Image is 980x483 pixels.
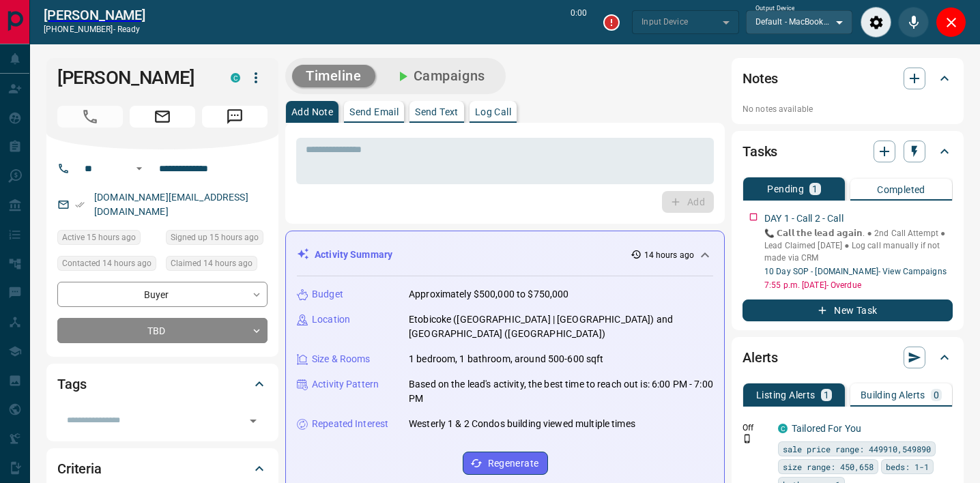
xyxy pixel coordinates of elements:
[886,460,929,473] span: beds: 1-1
[767,184,804,194] p: Pending
[292,65,375,87] button: Timeline
[463,452,548,475] button: Regenerate
[57,256,159,275] div: Mon Sep 15 2025
[62,231,136,244] span: Active 15 hours ago
[783,442,931,456] span: sale price range: 449910,549890
[94,192,248,217] a: [DOMAIN_NAME][EMAIL_ADDRESS][DOMAIN_NAME]
[743,103,953,115] p: No notes available
[743,62,953,95] div: Notes
[62,257,152,270] span: Contacted 14 hours ago
[743,135,953,168] div: Tasks
[877,185,925,194] p: Completed
[231,73,240,83] div: condos.ca
[171,231,259,244] span: Signed up 15 hours ago
[57,373,86,395] h2: Tags
[812,184,818,194] p: 1
[312,352,371,366] p: Size & Rooms
[743,341,953,374] div: Alerts
[746,10,852,33] div: Default - MacBook Air Speakers (Built-in)
[57,230,159,249] div: Mon Sep 15 2025
[57,318,268,343] div: TBD
[743,422,770,434] p: Off
[315,248,392,262] p: Activity Summary
[764,279,953,291] p: 7:55 p.m. [DATE] - Overdue
[764,227,953,264] p: 📞 𝗖𝗮𝗹𝗹 𝘁𝗵𝗲 𝗹𝗲𝗮𝗱 𝗮𝗴𝗮𝗶𝗻. ● 2nd Call Attempt ● Lead Claimed [DATE] ‎● Log call manually if not made ...
[57,368,268,400] div: Tags
[312,312,350,327] p: Location
[743,347,778,368] h2: Alerts
[792,423,861,434] a: Tailored For You
[409,312,713,341] p: Etobicoke ([GEOGRAPHIC_DATA] | [GEOGRAPHIC_DATA]) and [GEOGRAPHIC_DATA] ([GEOGRAPHIC_DATA])
[743,434,752,443] svg: Push Notification Only
[44,7,145,23] a: [PERSON_NAME]
[571,7,587,38] p: 0:00
[755,4,794,13] label: Output Device
[244,411,263,430] button: Open
[381,65,499,87] button: Campaigns
[130,106,195,128] span: Email
[898,7,929,38] div: Mute
[475,107,511,117] p: Log Call
[743,141,777,162] h2: Tasks
[409,352,604,366] p: 1 bedroom, 1 bathroom, around 500-600 sqft
[75,200,85,209] svg: Email Verified
[764,211,844,226] p: DAY 1 - Call 2 - Call
[312,417,388,431] p: Repeated Interest
[934,390,939,400] p: 0
[409,417,635,431] p: Westerly 1 & 2 Condos building viewed multiple times
[409,287,568,302] p: Approximately $500,000 to $750,000
[756,390,816,400] p: Listing Alerts
[312,377,379,392] p: Activity Pattern
[824,390,829,400] p: 1
[44,23,145,35] p: [PHONE_NUMBER] -
[861,390,925,400] p: Building Alerts
[171,257,253,270] span: Claimed 14 hours ago
[297,242,713,267] div: Activity Summary14 hours ago
[349,107,399,117] p: Send Email
[783,460,874,473] span: size range: 450,658
[166,256,268,275] div: Mon Sep 15 2025
[57,67,210,89] h1: [PERSON_NAME]
[743,68,778,89] h2: Notes
[312,287,343,302] p: Budget
[291,107,333,117] p: Add Note
[764,267,947,276] a: 10 Day SOP - [DOMAIN_NAME]- View Campaigns
[861,7,891,38] div: Audio Settings
[936,7,966,38] div: Close
[644,249,694,261] p: 14 hours ago
[131,160,147,177] button: Open
[202,106,268,128] span: Message
[415,107,459,117] p: Send Text
[57,458,102,480] h2: Criteria
[57,106,123,128] span: Call
[778,424,788,433] div: condos.ca
[166,230,268,249] div: Mon Sep 15 2025
[409,377,713,406] p: Based on the lead's activity, the best time to reach out is: 6:00 PM - 7:00 PM
[743,299,953,321] button: New Task
[117,25,141,34] span: ready
[57,282,268,307] div: Buyer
